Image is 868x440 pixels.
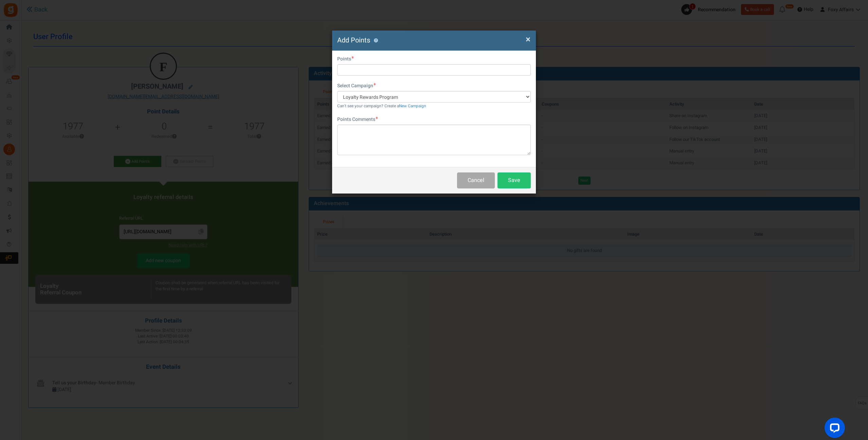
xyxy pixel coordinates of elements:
[337,103,426,109] small: Can't see your campaign? Create a
[337,82,376,89] label: Select Campaign
[337,116,378,123] label: Points Comments
[399,103,426,109] a: New Campaign
[374,38,378,43] button: ?
[457,172,495,188] button: Cancel
[498,172,531,188] button: Save
[337,35,370,45] span: Add Points
[526,33,530,46] span: ×
[337,56,354,62] label: Points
